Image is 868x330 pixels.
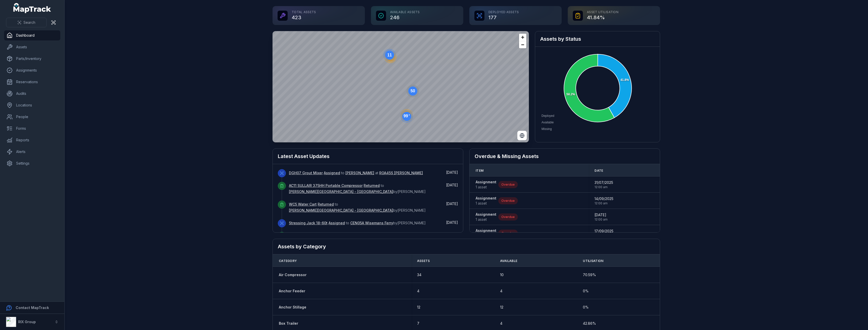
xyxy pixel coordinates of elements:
span: 0 % [583,305,589,310]
a: Assignment [476,228,496,238]
span: 12 [417,305,420,310]
text: 11 [387,53,392,57]
a: Reservations [4,77,60,87]
a: Audits [4,89,60,99]
span: Utilisation [583,259,603,263]
text: 50 [411,89,415,93]
time: 9/26/2025, 3:02:08 PM [446,183,458,187]
a: Returned [318,202,334,207]
span: 1 asset [476,185,496,190]
strong: Assignment [476,180,496,185]
span: Available [541,121,554,124]
time: 7/31/2025, 12:00:00 AM [594,180,613,189]
span: [DATE] [446,183,458,187]
canvas: Map [273,31,529,142]
span: 1 asset [476,217,496,222]
a: Reports [4,135,60,145]
time: 9/26/2025, 12:01:04 PM [446,220,458,225]
span: 12:00 am [594,185,613,189]
span: [DATE] [446,220,458,225]
a: Anchor Feeder [279,289,305,294]
button: Switch to Satellite View [517,131,527,140]
span: 10 [500,272,504,277]
a: Settings [4,158,60,168]
a: Air Compressor [279,272,307,277]
a: People [4,112,60,122]
a: AC11 SULLAIR 375HH Portable Compressor [289,183,363,188]
span: [DATE] [446,170,458,174]
strong: Contact MapTrack [16,305,49,310]
a: MapTrack [13,3,51,13]
a: Assets [4,42,60,52]
span: Date [594,169,603,173]
span: 7 [417,321,419,326]
span: 4 [500,321,502,326]
time: 9/27/2025, 8:08:37 AM [446,170,458,174]
span: Assets [417,259,430,263]
span: 0 % [583,289,589,294]
span: Search [23,20,35,25]
span: 42.86 % [583,321,596,326]
span: [DATE] [446,202,458,206]
button: Search [6,18,47,27]
strong: Assignment [476,212,496,217]
a: Parts/Inventory [4,54,60,64]
span: 4 [417,289,419,294]
a: Locations [4,100,60,110]
button: Zoom in [519,34,526,41]
strong: Assignment [476,196,496,201]
span: Available [500,259,518,263]
span: 31/07/2025 [594,180,613,185]
strong: Box Trailer [279,321,298,326]
div: Overdue [498,197,518,204]
a: Forms [4,123,60,134]
a: Anchor Stillage [279,305,306,310]
a: Assignments [4,65,60,75]
div: Overdue [498,181,518,188]
span: to by [PERSON_NAME] [289,221,426,225]
span: Deployed [541,114,554,118]
span: [DATE] [594,212,608,217]
h2: Assets by Category [278,243,655,250]
span: 12:00 am [594,217,608,222]
span: to at [289,171,423,175]
span: 14/09/2025 [594,196,613,201]
strong: Assignment [476,228,496,233]
a: CEN05A Wisemans Ferry [350,221,393,226]
a: Dashboard [4,30,60,40]
a: Assignment1 asset [476,212,496,222]
span: 4 [500,289,502,294]
strong: RIX Group [18,320,36,324]
a: Assigned [324,170,340,175]
span: to by [PERSON_NAME] [289,183,426,194]
time: 9/26/2025, 3:01:53 PM [446,202,458,206]
span: 34 [417,272,421,277]
time: 9/13/2025, 12:00:00 AM [594,212,608,222]
a: Returned [364,183,380,188]
a: [PERSON_NAME][GEOGRAPHIC_DATA] - [GEOGRAPHIC_DATA] [289,208,393,213]
div: Overdue [498,230,518,237]
a: WC5 Water Cart [289,202,317,207]
h2: Overdue & Missing Assets [475,153,655,160]
span: 17/09/2025 [594,229,613,234]
div: Overdue [498,213,518,221]
a: ROA45S [PERSON_NAME] [379,170,423,175]
a: DGH07 Grout Mixer [289,170,323,175]
a: Stressing Jack 18-60t [289,221,328,226]
span: Missing [541,127,552,131]
button: Zoom out [519,41,526,48]
span: Item [476,169,483,173]
time: 9/17/2025, 12:00:00 AM [594,229,613,238]
a: Alerts [4,147,60,157]
text: 99 [403,114,410,118]
span: to by [PERSON_NAME] [289,202,426,212]
a: [PERSON_NAME][GEOGRAPHIC_DATA] - [GEOGRAPHIC_DATA] [289,189,393,194]
h2: Latest Asset Updates [278,153,458,160]
span: 12:00 am [594,201,613,205]
span: Category [279,259,297,263]
a: Assignment1 asset [476,180,496,190]
tspan: + [409,114,410,116]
